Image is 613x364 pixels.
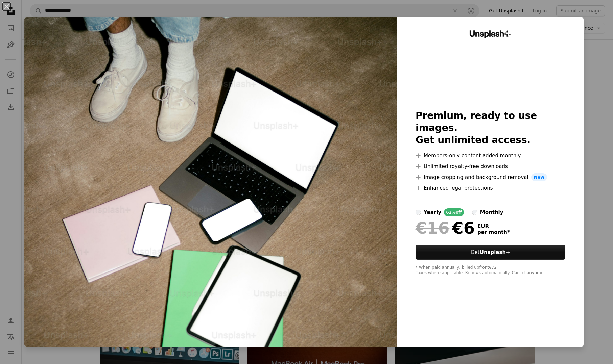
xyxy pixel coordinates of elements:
div: monthly [480,208,503,216]
div: 62% off [444,208,464,216]
button: GetUnsplash+ [416,245,565,260]
span: EUR [477,223,510,229]
h2: Premium, ready to use images. Get unlimited access. [416,110,565,146]
div: €6 [416,219,475,237]
div: yearly [424,208,441,216]
li: Members-only content added monthly [416,152,565,160]
div: * When paid annually, billed upfront €72 Taxes where applicable. Renews automatically. Cancel any... [416,265,565,276]
li: Enhanced legal protections [416,184,565,192]
input: yearly62%off [416,210,421,215]
span: per month * [477,229,510,235]
strong: Unsplash+ [480,249,510,255]
input: monthly [472,210,477,215]
li: Image cropping and background removal [416,173,565,181]
li: Unlimited royalty-free downloads [416,162,565,171]
span: New [531,173,547,181]
span: €16 [416,219,449,237]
